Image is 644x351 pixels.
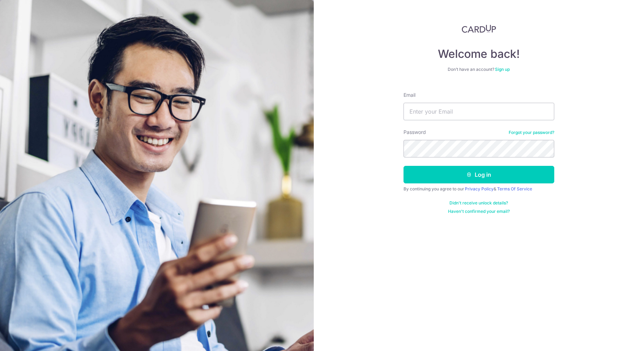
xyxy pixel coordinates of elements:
[448,209,510,214] a: Haven't confirmed your email?
[449,200,508,206] a: Didn't receive unlock details?
[404,92,415,99] label: Email
[462,25,496,33] img: CardUp Logo
[404,47,554,61] h4: Welcome back!
[497,186,532,191] a: Terms Of Service
[404,129,426,136] label: Password
[495,67,510,72] a: Sign up
[404,67,554,72] div: Don’t have an account?
[465,186,494,191] a: Privacy Policy
[404,166,554,183] button: Log in
[404,103,554,120] input: Enter your Email
[404,186,554,192] div: By continuing you agree to our &
[509,130,554,135] a: Forgot your password?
